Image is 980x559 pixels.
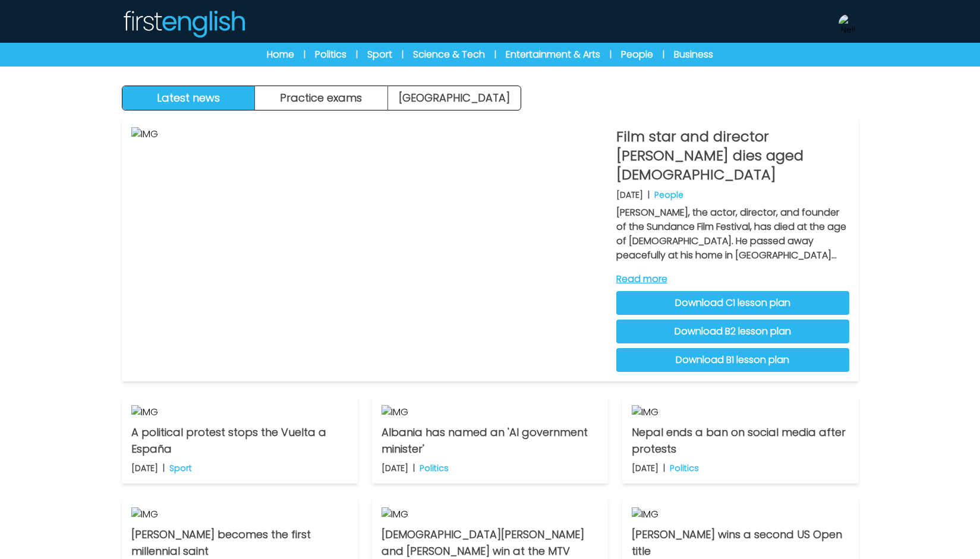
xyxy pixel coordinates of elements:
a: People [621,48,653,62]
span: | [663,49,664,61]
p: [PERSON_NAME], the actor, director, and founder of the Sundance Film Festival, has died at the ag... [616,206,849,263]
a: Business [674,48,713,62]
p: Film star and director [PERSON_NAME] dies aged [DEMOGRAPHIC_DATA] [616,127,849,184]
a: Entertainment & Arts [506,48,600,62]
p: People [654,189,683,201]
img: IMG [382,507,598,522]
button: Practice exams [255,86,388,110]
span: | [610,49,612,61]
p: [DATE] [131,462,158,474]
img: IMG [382,405,598,419]
span: | [304,49,305,61]
p: [DATE] [632,462,658,474]
img: IMG [632,507,849,522]
button: Latest news [122,86,256,110]
a: [GEOGRAPHIC_DATA] [388,86,521,110]
span: | [494,49,496,61]
img: IMG [131,127,607,372]
img: IMG [131,507,348,522]
a: Home [267,48,294,62]
a: Sport [367,48,392,62]
p: Politics [670,462,699,474]
p: Nepal ends a ban on social media after protests [632,424,849,457]
a: IMG Nepal ends a ban on social media after protests [DATE] | Politics [622,396,858,484]
p: Albania has named an 'AI government minister' [382,424,598,457]
a: Read more [616,272,849,286]
a: Politics [315,48,346,62]
a: IMG Albania has named an 'AI government minister' [DATE] | Politics [372,396,608,484]
img: IMG [131,405,348,419]
p: [DATE] [382,462,408,474]
b: | [413,462,415,474]
p: [DATE] [616,189,643,201]
p: Politics [420,462,449,474]
a: Download B2 lesson plan [616,320,849,343]
p: A political protest stops the Vuelta a España [131,424,348,457]
a: IMG A political protest stops the Vuelta a España [DATE] | Sport [122,396,358,484]
p: Sport [169,462,192,474]
img: Neil Storey [839,14,858,33]
a: Download C1 lesson plan [616,291,849,315]
a: Science & Tech [413,48,485,62]
b: | [163,462,165,474]
b: | [648,189,650,201]
img: Logo [122,10,245,38]
a: Download B1 lesson plan [616,348,849,372]
span: | [356,49,358,61]
img: IMG [632,405,849,419]
b: | [663,462,665,474]
span: | [402,49,404,61]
